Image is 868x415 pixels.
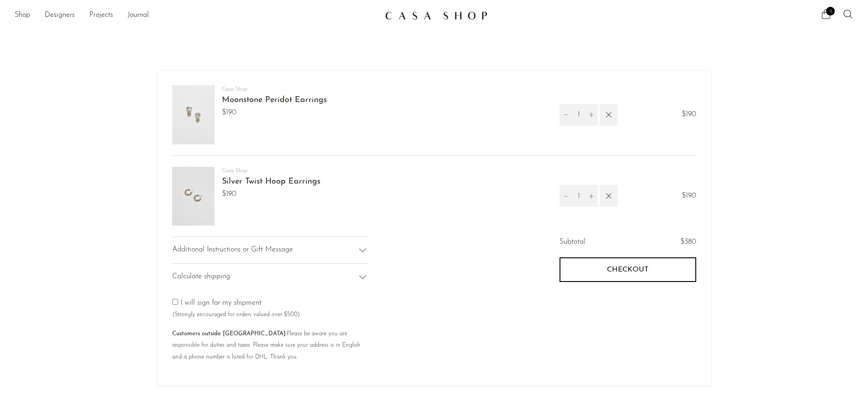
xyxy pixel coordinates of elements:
[222,178,320,186] a: Silver Twist Hoop Earrings
[585,185,598,207] button: Increment
[607,266,648,274] span: Checkout
[572,185,585,207] input: Quantity
[172,299,300,318] label: I will sign for my shipment
[45,10,75,21] a: Designers
[172,331,360,360] small: Please be aware you are responsible for duties and taxes. Please make sure your address is in Eng...
[222,96,327,104] a: Moonstone Peridot Earrings
[585,104,598,126] button: Increment
[172,271,230,283] span: Calculate shipping
[172,167,215,226] img: Silver Twist Hoop Earrings
[89,10,113,21] a: Projects
[15,8,378,23] ul: NEW HEADER MENU
[172,312,300,318] small: (Strongly encouraged for orders valued over $500)
[15,8,378,23] nav: Desktop navigation
[826,7,835,15] span: 2
[172,236,368,263] div: Additional Instructions or Gift Message
[172,331,287,337] b: Customers outside [GEOGRAPHIC_DATA]:
[222,107,327,119] span: $190
[560,236,586,248] span: Subtotal
[172,85,215,144] img: Moonstone Peridot Earrings
[682,109,696,121] span: $190
[682,190,696,202] span: $190
[222,87,247,92] a: Casa Shop
[560,185,572,207] button: Decrement
[172,263,368,290] div: Calculate shipping
[222,168,247,174] a: Casa Shop
[172,244,293,256] span: Additional Instructions or Gift Message
[128,10,149,21] a: Journal
[560,298,696,323] iframe: PayPal-paypal
[222,189,320,200] span: $190
[560,257,696,282] button: Checkout
[680,238,696,246] span: $380
[560,104,572,126] button: Decrement
[572,104,585,126] input: Quantity
[15,10,30,21] a: Shop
